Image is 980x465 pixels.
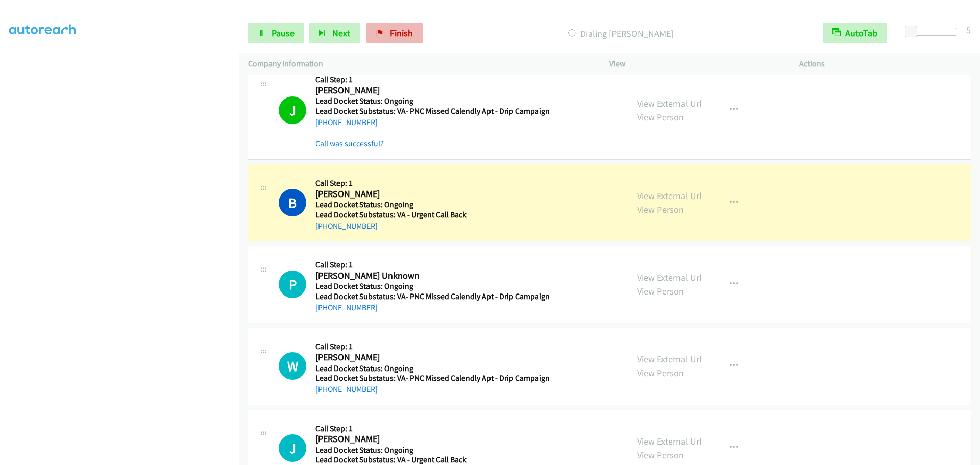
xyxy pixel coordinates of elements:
div: The call is yet to be attempted [279,352,306,380]
h1: P [279,271,306,298]
p: Actions [799,58,971,70]
a: View External Url [637,435,702,447]
h2: [PERSON_NAME] [315,85,550,96]
span: Pause [272,27,295,39]
a: [PHONE_NUMBER] [315,303,378,312]
a: Pause [248,23,304,43]
a: View Person [637,111,684,123]
a: View Person [637,449,684,461]
a: [PHONE_NUMBER] [315,384,378,394]
h2: [PERSON_NAME] [315,433,467,445]
h5: Call Step: 1 [315,341,550,352]
h5: Lead Docket Status: Ongoing [315,200,467,210]
div: Delay between calls (in seconds) [910,28,957,36]
h5: Lead Docket Status: Ongoing [315,281,550,291]
button: AutoTab [823,23,887,43]
h1: J [279,434,306,462]
a: Finish [366,23,423,43]
p: Company Information [248,58,591,70]
h2: [PERSON_NAME] Unknown [315,270,550,282]
a: View Person [637,367,684,379]
span: Finish [390,27,413,39]
h5: Call Step: 1 [315,178,467,188]
a: [PHONE_NUMBER] [315,221,378,231]
a: View External Url [637,190,702,202]
p: View [609,58,781,70]
h5: Call Step: 1 [315,260,550,270]
button: Next [309,23,360,43]
a: View External Url [637,353,702,365]
h1: J [279,96,306,124]
h2: [PERSON_NAME] [315,352,550,363]
div: The call is yet to be attempted [279,434,306,462]
h5: Lead Docket Substatus: VA - Urgent Call Back [315,455,467,465]
a: View Person [637,285,684,297]
a: Call was successful? [315,139,384,149]
h5: Lead Docket Substatus: VA- PNC Missed Calendly Apt - Drip Campaign [315,373,550,383]
a: View External Url [637,272,702,283]
h5: Lead Docket Substatus: VA- PNC Missed Calendly Apt - Drip Campaign [315,106,550,116]
a: View Person [637,204,684,215]
h1: B [279,189,306,216]
p: Dialing [PERSON_NAME] [436,27,804,40]
a: View External Url [637,97,702,109]
span: Next [332,27,350,39]
h5: Lead Docket Substatus: VA- PNC Missed Calendly Apt - Drip Campaign [315,291,550,302]
div: 5 [966,23,971,37]
div: The call is yet to be attempted [279,271,306,298]
h5: Lead Docket Substatus: VA - Urgent Call Back [315,210,467,220]
h1: W [279,352,306,380]
h5: Call Step: 1 [315,75,550,85]
h5: Lead Docket Status: Ongoing [315,96,550,106]
h5: Lead Docket Status: Ongoing [315,363,550,374]
h5: Lead Docket Status: Ongoing [315,445,467,455]
a: [PHONE_NUMBER] [315,117,378,127]
h5: Call Step: 1 [315,424,467,434]
h2: [PERSON_NAME] [315,188,467,200]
